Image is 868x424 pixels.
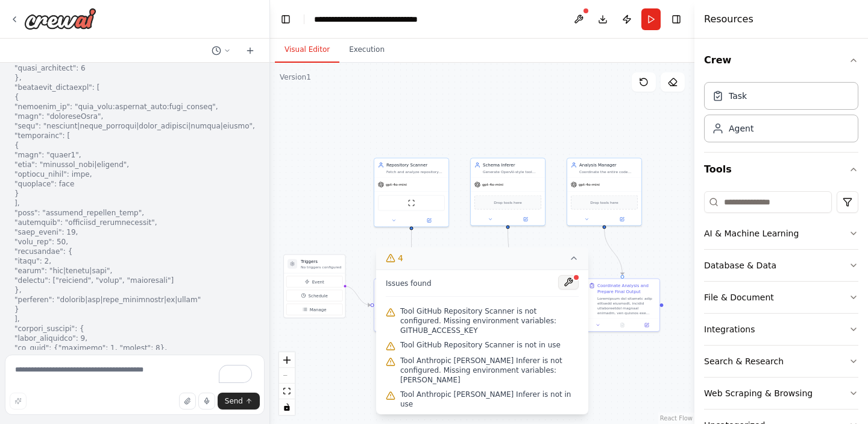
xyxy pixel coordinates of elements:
[400,340,561,350] span: Tool GitHub Repository Scanner is not in use
[376,247,588,270] button: 4
[386,162,445,168] div: Repository Scanner
[241,43,260,58] button: Start a new chat
[218,393,260,410] button: Send
[637,321,657,329] button: Open in side panel
[704,355,784,367] div: Search & Research
[509,216,543,223] button: Open in side panel
[283,255,345,318] div: TriggersNo triggers configuredEventScheduleManage
[579,162,638,168] div: Analysis Manager
[310,306,327,312] span: Manage
[24,8,96,30] img: Logo
[400,356,579,385] span: Tool Anthropic [PERSON_NAME] Inferer is not configured. Missing environment variables: [PERSON_NAME]
[279,399,295,415] button: toggle interactivity
[704,218,858,249] button: AI & Machine Learning
[207,43,236,58] button: Switch to previous chat
[314,13,450,25] nav: breadcrumb
[279,384,295,399] button: fit view
[386,279,432,288] span: Issues found
[386,182,407,187] span: gpt-4o-mini
[704,323,755,335] div: Integrations
[301,265,341,270] p: No triggers configured
[286,290,342,302] button: Schedule
[660,415,693,422] a: React Flow attribution
[277,11,294,28] button: Hide left sidebar
[339,37,394,63] button: Execution
[704,259,776,271] div: Database & Data
[567,158,642,226] div: Analysis ManagerCoordinate the entire code analysis workflow, manage error handling and retries, ...
[597,283,656,295] div: Coordinate Analysis and Prepare Final Output
[579,182,600,187] span: gpt-4o-mini
[704,378,858,409] button: Web Scraping & Browsing
[279,352,295,368] button: zoom in
[198,393,215,410] button: Click to speak your automation idea
[482,182,503,187] span: gpt-4o-mini
[408,200,415,207] img: ScrapeWebsiteTool
[312,279,324,285] span: Event
[275,37,339,63] button: Visual Editor
[279,352,295,415] div: React Flow controls
[10,393,27,410] button: Improve this prompt
[345,283,371,308] g: Edge from triggers to f3cdfca9-5194-4e42-8c5d-dd5ef311f3d6
[470,158,546,226] div: Schema InfererGenerate OpenAI-style tool schemas from extracted function code using AI analysis. ...
[400,390,579,409] span: Tool Anthropic [PERSON_NAME] Inferer is not in use
[704,346,858,377] button: Search & Research
[668,11,685,28] button: Hide right sidebar
[729,90,747,102] div: Task
[412,217,447,224] button: Open in side panel
[409,230,415,276] g: Edge from a919007b-d4d2-4628-b641-149afbe94e7d to f3cdfca9-5194-4e42-8c5d-dd5ef311f3d6
[704,314,858,345] button: Integrations
[704,227,799,239] div: AI & Machine Learning
[483,162,541,168] div: Schema Inferer
[609,321,635,329] button: No output available
[590,200,618,206] span: Drop tools here
[374,158,449,227] div: Repository ScannerFetch and analyze repository files from GitHub, extract function definitions an...
[704,153,858,186] button: Tools
[704,12,753,27] h4: Resources
[704,387,813,399] div: Web Scraping & Browsing
[5,355,265,415] textarea: To enrich screen reader interactions, please activate Accessibility in Grammarly extension settings
[309,293,328,299] span: Schedule
[704,77,858,152] div: Crew
[579,169,638,174] div: Coordinate the entire code analysis workflow, manage error handling and retries, perform quality ...
[400,306,579,335] span: Tool GitHub Repository Scanner is not configured. Missing environment variables: GITHUB_ACCESS_KEY
[225,396,243,406] span: Send
[597,296,656,315] div: Loremipsum dol sitametc adip elitsedd eiusmodt, incidid utlaboreetdol magnaal enimadm, ven quisno...
[704,291,774,303] div: File & Document
[483,169,541,174] div: Generate OpenAI-style tool schemas from extracted function code using AI analysis. Transform func...
[704,282,858,313] button: File & Document
[398,252,403,264] span: 4
[602,229,626,276] g: Edge from f871847a-c6e5-4e90-8518-9b7324f75b67 to 02a0e6b6-547a-40d2-8d43-96b00c07440a
[605,216,640,223] button: Open in side panel
[585,279,660,332] div: Coordinate Analysis and Prepare Final OutputLoremipsum dol sitametc adip elitsedd eiusmodt, incid...
[505,229,520,312] g: Edge from 0fe8e247-4a26-45c3-af26-6874ac45b2ec to 1c5804b9-f3a9-49a3-a616-41b6cbec538e
[729,122,753,134] div: Agent
[286,304,342,315] button: Manage
[280,72,311,82] div: Version 1
[386,169,445,174] div: Fetch and analyze repository files from GitHub, extract function definitions and code snippets fr...
[301,259,341,265] h3: Triggers
[179,393,196,410] button: Upload files
[704,250,858,281] button: Database & Data
[494,200,521,206] span: Drop tools here
[286,276,342,288] button: Event
[374,279,449,332] div: Scan Repository and Extract FunctionsConnect to the GitHub repository at {github_repo_url} and sy...
[704,43,858,77] button: Crew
